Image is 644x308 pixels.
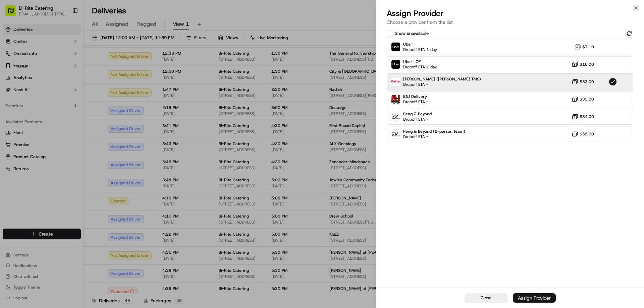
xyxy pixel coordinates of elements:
span: $55.00 [580,131,594,137]
label: Show unavailable [395,30,429,37]
span: [DATE] [59,122,73,127]
img: Peng & Beyond [391,112,400,121]
a: 📗Knowledge Base [4,147,54,159]
span: Dropoff ETA - [403,117,432,122]
button: Close [465,293,507,303]
img: Liam S. [7,116,17,126]
span: $18.00 [580,62,594,67]
span: [DATE] [59,104,73,109]
button: $18.00 [572,61,594,68]
button: $55.00 [572,131,594,137]
span: Dropoff ETA - [403,82,450,87]
span: [PERSON_NAME] ([PERSON_NAME] TMS) [403,76,481,82]
div: We're available if you need us! [30,71,92,76]
span: Peng & Beyond (2-person team) [403,129,465,134]
span: API Documentation [63,150,108,157]
a: 💻API Documentation [54,147,110,159]
img: Uber [391,43,400,51]
span: Pylon [67,166,81,171]
span: $34.00 [580,114,594,119]
span: Dropoff ETA 1 day [403,47,437,52]
p: Choose a provider from the list [387,19,633,25]
img: B&J Delivery [391,95,400,104]
button: See all [104,86,122,94]
img: Betty (Nash TMS) [391,77,400,86]
span: B&J Delivery [403,94,428,99]
img: Joseph V. [7,98,17,108]
span: Knowledge Base [13,150,51,157]
span: Uber [403,42,437,47]
span: Dropoff ETA - [403,99,428,105]
a: Powered byPylon [47,166,81,171]
span: $7.10 [582,44,594,50]
div: Assign Provider [518,295,551,301]
img: 1756434665150-4e636765-6d04-44f2-b13a-1d7bbed723a0 [14,64,26,76]
span: [PERSON_NAME] [21,122,54,127]
img: 1736555255976-a54dd68f-1ca7-489b-9aae-adbdc363a1c4 [13,104,19,110]
p: Welcome 👋 [7,27,122,38]
img: Uber LOF [391,60,400,69]
img: Nash [7,7,20,20]
img: 1736555255976-a54dd68f-1ca7-489b-9aae-adbdc363a1c4 [7,64,19,76]
span: Dropoff ETA - [403,134,450,139]
span: • [56,104,58,109]
span: Uber LOF [403,59,437,64]
input: Got a question? Start typing here... [17,43,121,50]
div: 💻 [57,150,62,156]
span: Dropoff ETA 1 day [403,64,437,70]
span: $33.00 [580,79,594,84]
span: $33.00 [580,97,594,102]
button: $34.00 [572,113,594,120]
span: Close [481,295,491,301]
button: Start new chat [114,66,122,74]
button: $33.00 [572,96,594,103]
h2: Assign Provider [387,8,633,19]
div: Start new chat [30,64,110,71]
button: $33.00 [572,78,594,85]
button: Assign Provider [513,293,556,303]
span: • [56,122,58,127]
img: 1736555255976-a54dd68f-1ca7-489b-9aae-adbdc363a1c4 [13,122,19,128]
div: 📗 [7,150,12,156]
img: Peng & Beyond (2-person team) [391,130,400,138]
div: Past conversations [7,87,45,93]
button: $7.10 [574,44,594,50]
span: [PERSON_NAME] [21,104,54,109]
span: Peng & Beyond [403,111,432,117]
